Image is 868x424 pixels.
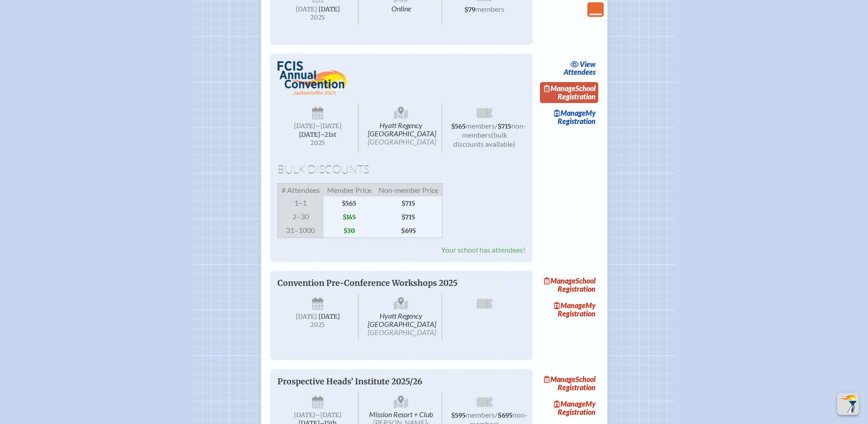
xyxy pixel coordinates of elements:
[375,196,442,210] span: $715
[277,278,457,288] span: Convention Pre-Conference Workshops 2025
[296,313,317,321] span: [DATE]
[464,6,475,14] span: $79
[296,5,317,13] span: [DATE]
[580,60,596,68] span: view
[498,123,511,130] span: $715
[315,411,342,419] span: –[DATE]
[375,210,442,224] span: $715
[544,276,575,285] span: Manage
[324,224,375,238] span: $30
[315,122,342,130] span: –[DATE]
[294,122,315,130] span: [DATE]
[495,121,498,130] span: /
[462,121,526,139] span: non-members
[451,412,466,419] span: $595
[324,196,375,210] span: $565
[324,210,375,224] span: $145
[375,183,442,196] span: Non-member Price
[375,224,442,238] span: $695
[561,57,598,78] a: viewAttendees
[318,5,340,13] span: [DATE]
[554,399,586,408] span: Manage
[277,224,324,238] span: 31–1000
[285,321,351,328] span: 2025
[837,393,859,415] button: Scroll Top
[277,163,525,176] h1: Bulk Discounts
[540,299,598,320] a: ManageMy Registration
[544,84,575,93] span: Manage
[368,328,436,336] span: [GEOGRAPHIC_DATA]
[540,107,598,128] a: ManageMy Registration
[277,210,324,224] span: 2–30
[451,123,466,130] span: $565
[285,140,351,146] span: 2025
[360,294,442,340] span: Hyatt Regency [GEOGRAPHIC_DATA]
[453,130,515,148] span: (bulk discounts available)
[540,398,598,419] a: ManageMy Registration
[324,183,375,196] span: Member Price
[839,395,857,413] img: To the top
[466,121,495,130] span: members
[540,274,598,295] a: ManageSchool Registration
[540,82,598,103] a: ManageSchool Registration
[360,103,442,152] span: Hyatt Regency [GEOGRAPHIC_DATA]
[441,245,525,254] span: Your school has attendees!
[294,411,315,419] span: [DATE]
[285,14,351,21] span: 2025
[277,61,349,95] img: FCIS Convention 2025
[318,313,340,321] span: [DATE]
[368,137,436,146] span: [GEOGRAPHIC_DATA]
[277,377,422,387] span: Prospective Heads’ Institute 2025/26
[277,183,324,196] span: # Attendees
[540,373,598,394] a: ManageSchool Registration
[299,131,336,139] span: [DATE]–⁠21st
[554,109,586,117] span: Manage
[495,410,498,419] span: /
[466,410,495,419] span: members
[544,375,575,383] span: Manage
[277,196,324,210] span: 1–1
[498,412,513,419] span: $695
[554,301,586,310] span: Manage
[475,5,504,13] span: members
